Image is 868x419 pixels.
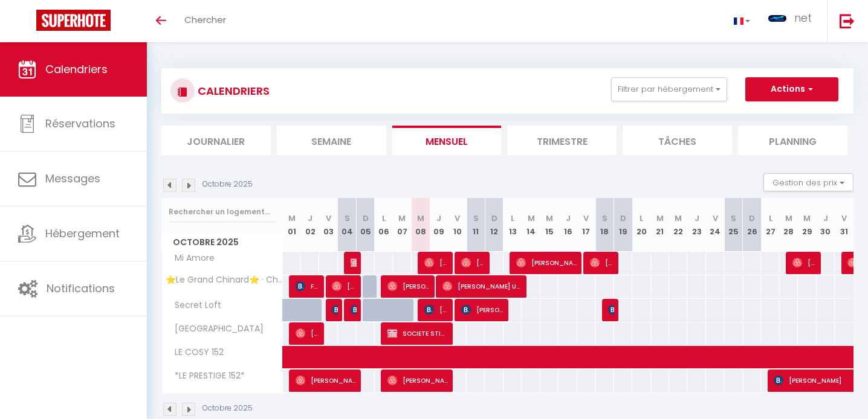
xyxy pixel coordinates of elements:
[164,275,285,284] span: ⭐Le Grand Chinard⭐ · Charmant et Cosy avec un Emplacement Idéal
[338,198,356,252] th: 04
[823,213,828,224] abbr: J
[669,198,687,252] th: 22
[461,251,485,274] span: [PERSON_NAME]
[45,116,115,131] span: Réservations
[687,198,705,252] th: 23
[566,213,571,224] abbr: J
[656,213,664,224] abbr: M
[195,77,270,104] h3: CALENDRIERS
[351,298,357,321] span: [PERSON_NAME]
[164,299,224,312] span: Secret Loft
[296,275,320,298] span: FESTEAU ROMAIN
[424,298,449,321] span: [PERSON_NAME]
[632,198,650,252] th: 20
[507,126,617,155] li: Trimestre
[164,369,248,383] span: *LE PRESTIGE 152*
[559,198,577,252] th: 16
[356,198,374,252] th: 05
[288,213,296,224] abbr: M
[590,251,614,274] span: [PERSON_NAME]
[620,213,626,224] abbr: D
[375,198,393,252] th: 06
[296,322,320,345] span: [PERSON_NAME]
[602,213,607,224] abbr: S
[345,213,350,224] abbr: S
[713,213,718,224] abbr: V
[749,213,755,224] abbr: D
[511,213,514,224] abbr: L
[792,251,817,274] span: [PERSON_NAME]
[516,251,577,274] span: [PERSON_NAME] Vivens
[608,298,614,321] span: [PERSON_NAME]
[614,198,632,252] th: 19
[363,213,369,224] abbr: D
[577,198,595,252] th: 17
[45,171,100,186] span: Messages
[623,126,732,155] li: Tâches
[449,198,467,252] th: 10
[164,346,227,359] span: LE COSY 152
[319,198,337,252] th: 03
[504,198,522,252] th: 13
[675,213,682,224] abbr: M
[724,198,742,252] th: 25
[277,126,386,155] li: Semaine
[546,213,553,224] abbr: M
[583,213,589,224] abbr: V
[769,213,772,224] abbr: L
[695,213,699,224] abbr: J
[651,198,669,252] th: 21
[522,198,540,252] th: 14
[393,198,411,252] th: 07
[392,126,502,155] li: Mensuel
[611,77,727,101] button: Filtrer par hébergement
[595,198,614,252] th: 18
[387,369,448,392] span: [PERSON_NAME]
[442,275,521,298] span: [PERSON_NAME] Ursa [PERSON_NAME]
[798,198,816,252] th: 29
[835,198,853,252] th: 31
[412,198,430,252] th: 08
[528,213,535,224] abbr: M
[283,198,301,252] th: 01
[45,226,120,241] span: Hébergement
[301,198,319,252] th: 02
[841,213,847,224] abbr: V
[45,62,108,77] span: Calendriers
[761,198,779,252] th: 27
[161,126,271,155] li: Journalier
[436,213,441,224] abbr: J
[417,213,424,224] abbr: M
[785,213,792,224] abbr: M
[164,322,267,336] span: [GEOGRAPHIC_DATA]
[202,403,253,414] p: Octobre 2025
[817,198,835,252] th: 30
[473,213,479,224] abbr: S
[485,198,503,252] th: 12
[162,234,282,251] span: Octobre 2025
[738,126,847,155] li: Planning
[780,198,798,252] th: 28
[745,77,838,101] button: Actions
[382,213,386,224] abbr: L
[467,198,485,252] th: 11
[202,179,253,190] p: Octobre 2025
[398,213,406,224] abbr: M
[840,13,855,28] img: logout
[743,198,761,252] th: 26
[164,252,218,265] span: Mi Amore
[455,213,460,224] abbr: V
[326,213,331,224] abbr: V
[794,10,812,25] span: net
[351,251,357,274] span: [PERSON_NAME] [PERSON_NAME]
[387,322,448,345] span: SOCIETE STIRAM
[184,13,226,26] span: Chercher
[36,10,111,31] img: Super Booking
[640,213,643,224] abbr: L
[296,369,356,392] span: [PERSON_NAME]
[430,198,448,252] th: 09
[308,213,313,224] abbr: J
[491,213,497,224] abbr: D
[803,213,811,224] abbr: M
[332,298,338,321] span: [PERSON_NAME]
